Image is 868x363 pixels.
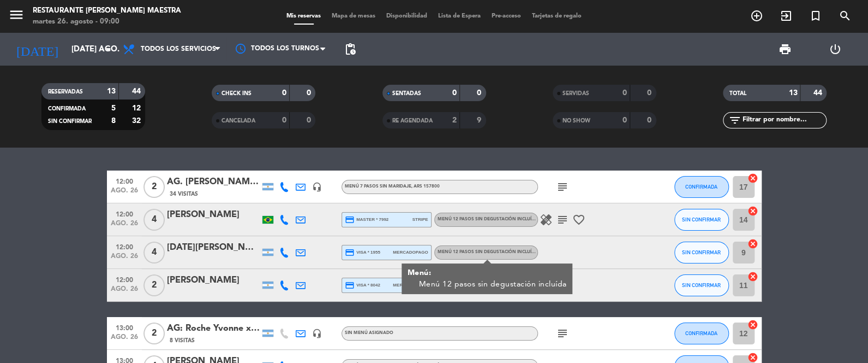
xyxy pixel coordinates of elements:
span: SIN CONFIRMAR [682,282,721,288]
i: search [839,9,852,22]
strong: 32 [132,117,143,125]
strong: 8 [111,117,116,125]
i: favorite_border [572,213,585,226]
span: stripe [412,216,428,223]
span: Disponibilidad [381,13,433,19]
strong: 0 [622,89,627,97]
button: SIN CONFIRMAR [674,274,729,296]
span: 4 [143,242,165,264]
i: credit_card [345,280,355,290]
span: ago. 26 [111,285,138,298]
strong: 13 [107,87,116,95]
span: print [779,43,792,56]
span: 13:00 [111,321,138,333]
strong: 44 [813,89,824,97]
span: 34 Visitas [170,190,198,198]
i: credit_card [345,215,355,225]
strong: 0 [307,116,313,124]
div: martes 26. agosto - 09:00 [33,16,181,27]
input: Filtrar por nombre... [741,114,826,126]
span: SIN CONFIRMAR [682,249,721,255]
span: SENTADAS [392,91,421,96]
span: Menú 12 pasos sin degustación incluída [438,250,538,254]
span: Mapa de mesas [326,13,381,19]
span: visa * 1955 [345,248,380,257]
i: turned_in_not [809,9,822,22]
strong: 2 [452,116,457,124]
i: cancel [747,206,758,216]
span: 8 Visitas [170,336,195,345]
span: Menú 7 pasos sin maridaje [345,184,440,189]
span: SIN CONFIRMAR [682,216,721,223]
i: subject [556,180,569,194]
i: cancel [747,238,758,249]
span: 2 [143,323,165,344]
span: CHECK INS [222,91,252,96]
span: ago. 26 [111,187,138,200]
span: NO SHOW [562,118,590,124]
span: pending_actions [344,43,357,56]
span: 12:00 [111,273,138,285]
span: ago. 26 [111,220,138,232]
span: 2 [143,176,165,198]
strong: 0 [452,89,457,97]
span: CONFIRMADA [48,106,86,112]
span: TOTAL [729,91,746,96]
button: menu [8,7,25,27]
div: Restaurante [PERSON_NAME] Maestra [33,5,181,16]
button: SIN CONFIRMAR [674,242,729,264]
span: Menú 12 pasos sin degustación incluída [438,217,538,221]
div: Menú: [407,267,566,279]
i: cancel [747,352,758,363]
button: CONFIRMADA [674,176,729,198]
i: [DATE] [8,37,66,61]
span: master * 7992 [345,215,389,225]
span: CANCELADA [222,118,255,124]
div: [DATE][PERSON_NAME] [167,241,260,255]
span: 12:00 [111,207,138,220]
span: mercadopago [393,249,428,256]
div: AG. [PERSON_NAME] X2/ MI VIAJ E A [GEOGRAPHIC_DATA] [167,175,260,189]
span: 4 [143,209,165,231]
span: 12:00 [111,174,138,187]
strong: 0 [647,116,654,124]
i: headset_mic [312,329,322,338]
strong: 0 [622,116,627,124]
span: 2 [143,274,165,296]
span: Tarjetas de regalo [526,13,587,19]
span: SIN CONFIRMAR [48,119,92,124]
span: CONFIRMADA [685,184,717,190]
span: CONFIRMADA [685,330,717,336]
span: Pre-acceso [486,13,526,19]
strong: 44 [132,87,143,95]
i: add_circle_outline [750,9,763,22]
span: ago. 26 [111,253,138,265]
i: filter_list [728,114,741,127]
i: cancel [747,319,758,330]
strong: 9 [477,116,483,124]
i: headset_mic [312,182,322,192]
i: subject [556,213,569,226]
span: , ARS 157800 [411,184,440,189]
div: [PERSON_NAME] [167,208,260,222]
strong: 12 [132,104,143,112]
span: ago. 26 [111,333,138,346]
strong: 0 [477,89,483,97]
span: visa * 8042 [345,280,380,290]
span: SERVIDAS [562,91,589,96]
span: Lista de Espera [433,13,486,19]
div: AG: Roche Yvonne x 2 / WILDFLORA [167,321,260,336]
span: Mis reservas [281,13,326,19]
strong: 0 [307,89,313,97]
span: RE AGENDADA [392,118,433,124]
div: LOG OUT [810,33,860,66]
i: cancel [747,271,758,282]
i: healing [540,213,553,226]
span: RESERVADAS [48,89,83,95]
span: Todos los servicios [141,45,216,53]
span: 12:00 [111,240,138,253]
i: power_settings_new [828,43,841,56]
strong: 13 [788,89,797,97]
i: credit_card [345,248,355,257]
strong: 0 [282,89,286,97]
